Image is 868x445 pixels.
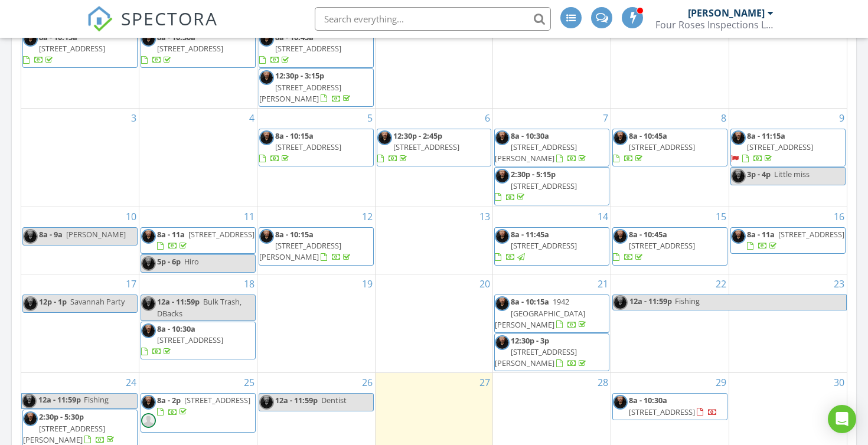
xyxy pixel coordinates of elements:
span: 8a - 10:30a [157,323,195,334]
img: morganheadshot_2.jpg [731,229,746,244]
span: Fishing [84,394,109,405]
img: morganheadshot_2.jpg [141,229,156,244]
a: Go to August 17, 2025 [123,274,139,293]
span: Hiro [184,256,199,267]
a: 2:30p - 5:15p [STREET_ADDRESS] [495,169,577,202]
a: Go to August 24, 2025 [123,373,139,392]
td: Go to July 29, 2025 [257,10,375,109]
span: 8a - 10:45a [629,130,667,141]
a: 12:30p - 2:45p [STREET_ADDRESS] [377,129,492,167]
a: Go to August 8, 2025 [719,109,729,127]
a: Go to August 7, 2025 [601,109,611,127]
td: Go to August 10, 2025 [21,207,139,274]
img: morganheadshot_2.jpg [23,411,38,426]
span: [STREET_ADDRESS] [393,142,459,152]
a: 8a - 10:15a [STREET_ADDRESS][PERSON_NAME] [259,227,374,266]
a: 8a - 10:45a [STREET_ADDRESS] [613,229,695,262]
a: Go to August 22, 2025 [713,274,729,293]
span: [STREET_ADDRESS] [511,181,577,191]
span: [STREET_ADDRESS] [275,43,341,54]
img: morganheadshot_2.jpg [731,130,746,145]
td: Go to August 13, 2025 [375,207,493,274]
img: morganheadshot_2.jpg [731,169,746,184]
a: 8a - 11:45a [STREET_ADDRESS] [494,227,609,266]
a: 8a - 11a [STREET_ADDRESS] [157,229,254,251]
span: Dentist [321,395,347,405]
a: Go to August 28, 2025 [595,373,611,392]
span: 12:30p - 2:45p [393,130,442,141]
a: Go to August 25, 2025 [242,373,257,392]
a: 8a - 10:15a [STREET_ADDRESS] [259,129,374,167]
span: 5p - 6p [157,256,181,267]
a: Go to August 19, 2025 [360,274,375,293]
span: [STREET_ADDRESS][PERSON_NAME] [259,82,341,104]
a: 8a - 2p [STREET_ADDRESS] [141,393,256,432]
a: Go to August 5, 2025 [365,109,375,127]
img: morganheadshot_2.jpg [613,395,628,410]
img: morganheadshot_2.jpg [23,229,38,244]
td: Go to August 15, 2025 [611,207,729,274]
span: 8a - 11:15a [747,130,785,141]
td: Go to August 2, 2025 [729,10,847,109]
a: 12:30p - 2:45p [STREET_ADDRESS] [377,130,459,163]
a: Go to August 23, 2025 [831,274,847,293]
img: morganheadshot_2.jpg [495,169,510,184]
img: morganheadshot_2.jpg [613,229,628,244]
td: Go to July 31, 2025 [493,10,611,109]
td: Go to August 16, 2025 [729,207,847,274]
a: Go to August 16, 2025 [831,207,847,226]
a: 8a - 10:15a [STREET_ADDRESS] [23,32,105,65]
a: Go to August 11, 2025 [242,207,257,226]
span: 12p - 1p [39,296,67,307]
a: 8a - 11a [STREET_ADDRESS] [730,227,846,254]
a: 8a - 10:15a [STREET_ADDRESS] [259,130,341,163]
a: 8a - 10:15a 1942 [GEOGRAPHIC_DATA][PERSON_NAME] [495,296,588,329]
a: Go to August 3, 2025 [129,109,139,127]
img: morganheadshot_2.jpg [495,335,510,350]
div: [PERSON_NAME] [688,7,765,19]
span: [STREET_ADDRESS] [629,407,695,417]
span: Little miss [774,169,810,179]
a: Go to August 26, 2025 [360,373,375,392]
a: 8a - 10:45a [STREET_ADDRESS] [612,129,727,167]
img: morganheadshot_2.jpg [23,32,38,47]
span: Bulk Trash, DBacks [157,296,242,318]
span: 8a - 10:45a [275,32,314,42]
a: 8a - 11:45a [STREET_ADDRESS] [495,229,577,262]
span: 8a - 10:45a [629,229,667,240]
a: 8a - 2p [STREET_ADDRESS] [157,395,250,417]
span: 8a - 10:15a [511,296,549,307]
td: Go to August 21, 2025 [493,274,611,373]
span: 8a - 10:15a [275,130,314,141]
a: Go to August 14, 2025 [595,207,611,226]
img: morganheadshot_2.jpg [259,130,274,145]
span: [STREET_ADDRESS] [157,335,223,345]
a: 8a - 10:15a [STREET_ADDRESS] [22,30,138,68]
td: Go to July 27, 2025 [21,10,139,109]
td: Go to August 7, 2025 [493,108,611,207]
a: 8a - 11a [STREET_ADDRESS] [141,227,256,254]
a: Go to August 9, 2025 [837,109,847,127]
a: 8a - 10:45a [STREET_ADDRESS] [259,30,374,68]
a: 8a - 10:45a [STREET_ADDRESS] [259,32,341,65]
img: morganheadshot_2.jpg [377,130,392,145]
img: morganheadshot_2.jpg [141,256,156,271]
span: [STREET_ADDRESS][PERSON_NAME] [495,346,577,368]
img: morganheadshot_2.jpg [495,296,510,311]
span: [PERSON_NAME] [66,229,126,240]
td: Go to August 14, 2025 [493,207,611,274]
a: 8a - 11:15a [STREET_ADDRESS] [730,129,846,167]
span: [STREET_ADDRESS] [629,240,695,251]
span: Savannah Party [70,296,125,307]
img: morganheadshot_2.jpg [141,323,156,338]
a: 8a - 10:30a [STREET_ADDRESS] [141,323,223,356]
span: 8a - 11a [157,229,185,240]
img: The Best Home Inspection Software - Spectora [87,6,113,32]
img: morganheadshot_2.jpg [259,395,274,410]
a: Go to August 12, 2025 [360,207,375,226]
span: [STREET_ADDRESS][PERSON_NAME] [259,240,341,262]
a: 8a - 11:15a [STREET_ADDRESS] [731,130,813,163]
img: morganheadshot_2.jpg [259,32,274,47]
a: 8a - 10:30a [STREET_ADDRESS] [141,30,256,68]
span: 12a - 11:59p [275,395,318,405]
